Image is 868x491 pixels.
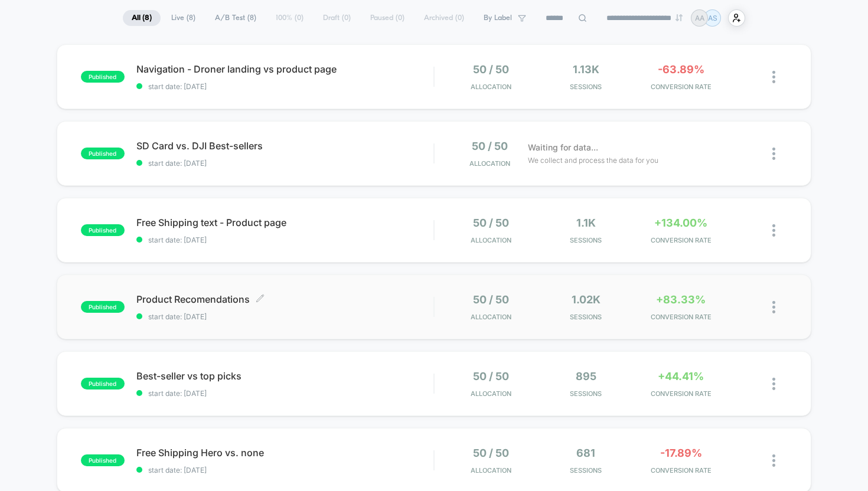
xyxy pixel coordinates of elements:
span: +44.41% [658,370,704,382]
span: -63.89% [658,63,704,76]
span: start date: [DATE] [136,82,434,91]
span: Navigation - Droner landing vs product page [136,63,434,75]
span: Sessions [541,83,631,91]
span: We collect and process the data for you [528,155,658,166]
img: close [772,148,775,160]
img: close [772,71,775,83]
span: Waiting for data... [528,141,598,154]
span: CONVERSION RATE [637,466,726,474]
img: close [772,454,775,467]
span: Product Recomendations [136,293,434,305]
button: Play, NEW DEMO 2025-VEED.mp4 [207,110,236,139]
span: start date: [DATE] [136,235,434,244]
span: Sessions [541,389,631,398]
span: start date: [DATE] [136,466,434,474]
span: start date: [DATE] [136,312,434,321]
span: Free Shipping Hero vs. none [136,447,434,459]
input: Volume [358,228,393,240]
span: Allocation [471,466,511,474]
span: CONVERSION RATE [637,313,726,321]
span: 50 / 50 [473,370,509,382]
span: published [81,378,125,389]
span: -17.89% [660,447,702,459]
span: Allocation [471,83,511,91]
span: published [81,71,125,83]
span: +83.33% [656,293,706,306]
span: Sessions [541,466,631,474]
span: Best-seller vs top picks [136,370,434,382]
span: Live ( 8 ) [162,10,204,26]
span: SD Card vs. DJI Best-sellers [136,140,434,152]
span: published [81,454,125,466]
span: CONVERSION RATE [637,83,726,91]
span: Allocation [471,389,511,398]
span: A/B Test ( 8 ) [206,10,265,26]
span: 1.02k [572,293,601,306]
span: published [81,224,125,236]
span: start date: [DATE] [136,159,434,168]
span: 50 / 50 [473,217,509,229]
span: CONVERSION RATE [637,389,726,398]
img: end [676,14,683,21]
p: AS [708,14,717,22]
span: 895 [576,370,596,382]
p: AA [695,14,704,22]
span: 1.13k [573,63,599,76]
span: +134.00% [654,217,707,229]
button: Play, NEW DEMO 2025-VEED.mp4 [6,224,25,243]
span: CONVERSION RATE [637,236,726,244]
span: By Label [484,14,512,22]
span: Allocation [469,159,510,168]
img: close [772,378,775,390]
span: 1.1k [576,217,596,229]
img: close [772,224,775,237]
span: Sessions [541,236,631,244]
span: start date: [DATE] [136,389,434,398]
span: 50 / 50 [472,140,508,152]
span: published [81,301,125,313]
span: All ( 8 ) [123,10,161,26]
div: Current time [308,227,335,240]
img: close [772,301,775,313]
span: 50 / 50 [473,293,509,306]
input: Seek [9,208,436,220]
span: published [81,148,125,159]
span: Allocation [471,236,511,244]
span: 681 [576,447,595,459]
span: Free Shipping text - Product page [136,217,434,228]
span: Allocation [471,313,511,321]
span: 50 / 50 [473,447,509,459]
span: 50 / 50 [473,63,509,76]
span: Sessions [541,313,631,321]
